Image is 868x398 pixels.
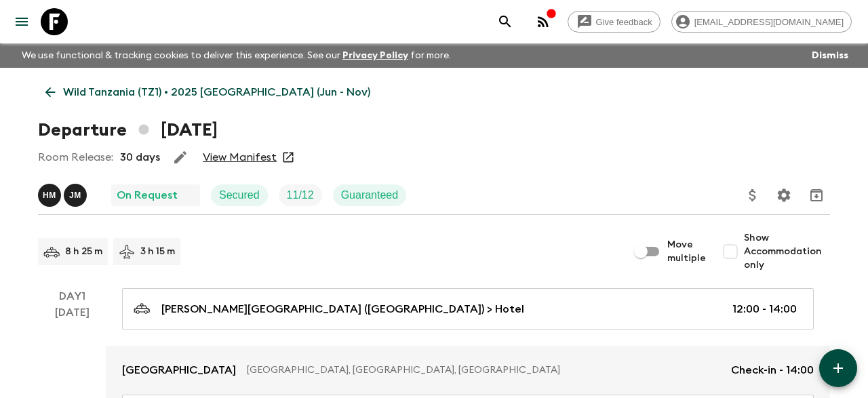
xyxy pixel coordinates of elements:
[65,245,102,258] p: 8 h 25 m
[803,182,830,209] button: Archive (Completed, Cancelled or Unsynced Departures only)
[219,187,260,203] p: Secured
[122,288,814,330] a: [PERSON_NAME][GEOGRAPHIC_DATA] ([GEOGRAPHIC_DATA]) > Hotel12:00 - 14:00
[8,8,35,35] button: menu
[140,245,175,258] p: 3 h 15 m
[43,190,56,201] p: H M
[808,46,852,65] button: Dismiss
[568,11,660,33] a: Give feedback
[63,84,370,100] p: Wild Tanzania (TZ1) • 2025 [GEOGRAPHIC_DATA] (Jun - Nov)
[287,187,314,203] p: 11 / 12
[671,11,852,33] div: [EMAIL_ADDRESS][DOMAIN_NAME]
[589,17,660,27] span: Give feedback
[38,149,113,165] p: Room Release:
[279,184,322,206] div: Trip Fill
[161,301,524,317] p: [PERSON_NAME][GEOGRAPHIC_DATA] ([GEOGRAPHIC_DATA]) > Hotel
[106,346,830,395] a: [GEOGRAPHIC_DATA][GEOGRAPHIC_DATA], [GEOGRAPHIC_DATA], [GEOGRAPHIC_DATA]Check-in - 14:00
[247,363,720,377] p: [GEOGRAPHIC_DATA], [GEOGRAPHIC_DATA], [GEOGRAPHIC_DATA]
[342,51,408,60] a: Privacy Policy
[69,190,81,201] p: J M
[341,187,399,203] p: Guaranteed
[38,79,378,106] a: Wild Tanzania (TZ1) • 2025 [GEOGRAPHIC_DATA] (Jun - Nov)
[211,184,268,206] div: Secured
[38,288,106,304] p: Day 1
[687,17,851,27] span: [EMAIL_ADDRESS][DOMAIN_NAME]
[38,184,90,207] button: HMJM
[120,149,160,165] p: 30 days
[739,182,766,209] button: Update Price, Early Bird Discount and Costs
[731,362,814,378] p: Check-in - 14:00
[667,238,706,265] span: Move multiple
[117,187,178,203] p: On Request
[492,8,519,35] button: search adventures
[38,188,90,199] span: Halfani Mbasha, Joachim Mukungu
[203,151,277,164] a: View Manifest
[16,43,456,68] p: We use functional & tracking cookies to deliver this experience. See our for more.
[38,117,218,144] h1: Departure [DATE]
[744,231,830,272] span: Show Accommodation only
[732,301,797,317] p: 12:00 - 14:00
[122,362,236,378] p: [GEOGRAPHIC_DATA]
[770,182,797,209] button: Settings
